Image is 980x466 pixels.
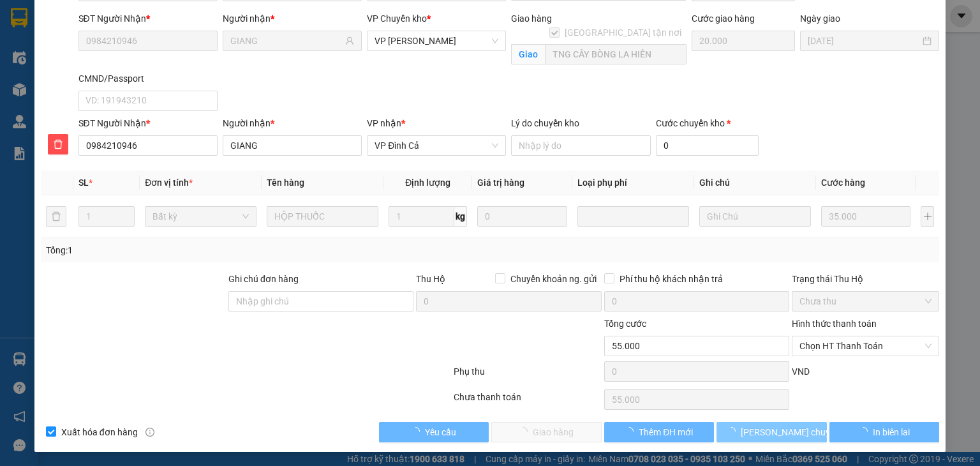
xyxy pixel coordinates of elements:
[727,427,741,436] span: loading
[829,422,940,442] button: In biên lai
[145,177,193,188] span: Đơn vị tính
[78,135,218,156] input: SĐT người nhận
[223,11,362,26] div: Người nhận
[223,116,362,130] div: Người nhận
[56,425,143,439] span: Xuất hóa đơn hàng
[375,136,498,155] span: VP Đình Cả
[656,116,759,130] div: Cước chuyển kho
[692,13,755,24] label: Cước giao hàng
[511,118,579,128] label: Lý do chuyển kho
[46,206,66,227] button: delete
[411,427,425,436] span: loading
[230,34,343,48] input: Tên người nhận
[859,427,873,436] span: loading
[416,274,445,284] span: Thu Hộ
[345,36,354,45] span: user
[799,336,932,356] span: Chọn HT Thanh Toán
[505,272,602,286] span: Chuyển khoản ng. gửi
[792,272,939,286] div: Trạng thái Thu Hộ
[614,272,728,286] span: Phí thu hộ khách nhận trả
[511,13,552,24] span: Giao hàng
[48,134,68,154] button: delete
[694,170,816,195] th: Ghi chú
[792,319,877,329] label: Hình thức thanh toán
[873,425,910,439] span: In biên lai
[477,177,524,188] span: Giá trị hàng
[452,390,602,412] div: Chưa thanh toán
[48,139,68,149] span: delete
[223,135,362,156] input: Tên người nhận
[491,422,602,442] button: Giao hàng
[716,422,827,442] button: [PERSON_NAME] chuyển hoàn
[639,425,693,439] span: Thêm ĐH mới
[78,116,218,130] div: SĐT Người Nhận
[152,207,249,226] span: Bất kỳ
[604,422,715,442] button: Thêm ĐH mới
[604,319,646,329] span: Tổng cước
[228,291,413,312] input: Ghi chú đơn hàng
[425,425,456,439] span: Yêu cầu
[808,34,920,48] input: Ngày giao
[921,206,934,227] button: plus
[78,11,218,26] div: SĐT Người Nhận
[375,31,498,50] span: VP Hoàng Gia
[572,170,694,195] th: Loại phụ phí
[545,44,687,64] input: Giao tận nơi
[821,206,910,227] input: 0
[78,71,218,86] div: CMND/Passport
[799,292,932,311] span: Chưa thu
[367,13,427,24] span: VP Chuyển kho
[821,177,865,188] span: Cước hàng
[741,425,862,439] span: [PERSON_NAME] chuyển hoàn
[560,26,687,40] span: [GEOGRAPHIC_DATA] tận nơi
[800,13,840,24] label: Ngày giao
[699,206,811,227] input: Ghi Chú
[267,177,304,188] span: Tên hàng
[267,206,378,227] input: VD: Bàn, Ghế
[452,365,602,387] div: Phụ thu
[477,206,567,227] input: 0
[405,177,450,188] span: Định lượng
[511,135,650,156] input: Lý do chuyển kho
[454,206,467,227] span: kg
[367,118,401,128] span: VP nhận
[228,274,299,284] label: Ghi chú đơn hàng
[625,427,639,436] span: loading
[145,428,154,437] span: info-circle
[692,31,795,51] input: Cước giao hàng
[379,422,489,442] button: Yêu cầu
[511,44,545,64] span: Giao
[78,177,89,188] span: SL
[46,243,379,257] div: Tổng: 1
[792,366,810,377] span: VND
